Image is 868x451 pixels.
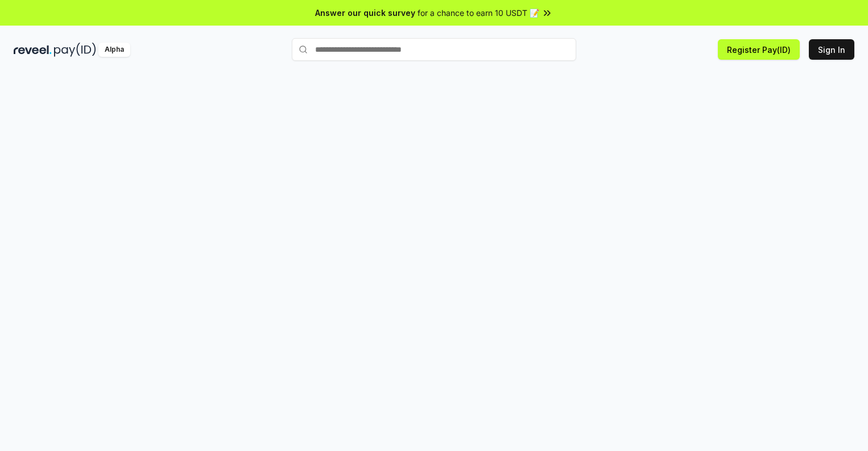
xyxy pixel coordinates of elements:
[54,43,96,57] img: pay_id
[418,7,539,19] span: for a chance to earn 10 USDT 📝
[809,39,854,60] button: Sign In
[718,39,800,60] button: Register Pay(ID)
[98,43,130,57] div: Alpha
[14,43,52,57] img: reveel_dark
[315,7,415,19] span: Answer our quick survey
